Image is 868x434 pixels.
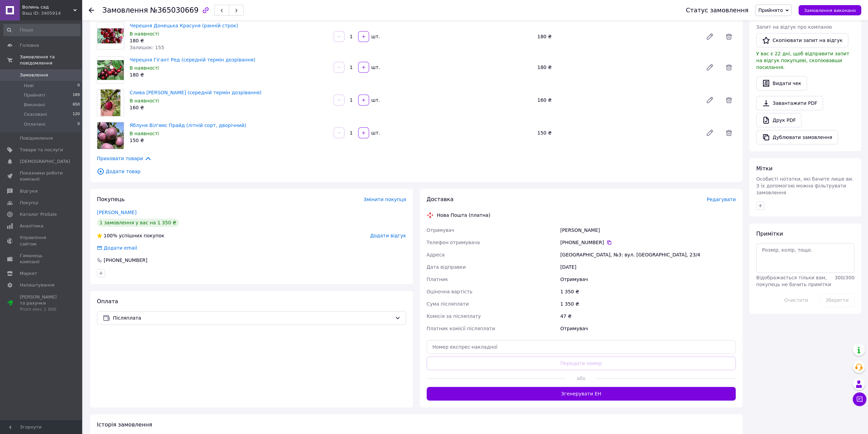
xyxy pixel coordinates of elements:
[22,10,82,16] div: Ваш ID: 3405914
[89,7,94,14] div: Повернутися назад
[130,57,255,62] a: Черешня Гігант Ред (середній термін дозрівання)
[20,135,53,141] span: Повідомлення
[97,196,125,202] span: Покупець
[534,95,700,105] div: 160 ₴
[427,227,454,233] span: Отримувач
[427,326,495,331] span: Платник комісії післяплати
[804,8,856,13] span: Замовлення виконано
[130,71,328,78] div: 180 ₴
[103,257,148,264] div: [PHONE_NUMBER]
[130,31,159,37] span: В наявності
[97,155,152,162] span: Приховати товари
[20,54,82,66] span: Замовлення та повідомлення
[24,102,45,108] span: Виконані
[150,6,198,14] span: №365030669
[20,235,63,247] span: Управління сайтом
[24,92,45,98] span: Прийняті
[756,230,783,237] span: Примітки
[758,8,783,13] span: Прийнято
[427,277,448,282] span: Платник
[20,253,63,265] span: Гаманець компанії
[559,261,737,273] div: [DATE]
[20,42,39,48] span: Головна
[534,62,700,72] div: 180 ₴
[756,275,831,287] span: Відображається тільки вам, покупець не бачить примітки
[427,252,445,257] span: Адреса
[756,176,853,195] span: Особисті нотатки, які бачите лише ви. З їх допомогою можна фільтрувати замовлення
[20,170,63,182] span: Показники роботи компанії
[3,24,80,36] input: Пошук
[20,282,55,288] span: Налаштування
[427,313,481,319] span: Комісія за післяплату
[559,224,737,236] div: [PERSON_NAME]
[853,392,866,406] button: Чат з покупцем
[101,89,121,116] img: Слива Озарк Прем'єр (середній термін дозрівання)
[427,264,466,270] span: Дата відправки
[97,298,118,305] span: Оплата
[73,92,80,98] span: 189
[560,239,736,246] div: [PHONE_NUMBER]
[97,219,179,227] div: 1 замовлення у вас на 1 350 ₴
[20,223,43,229] span: Аналітика
[559,322,737,335] div: Отримувач
[370,33,381,40] div: шт.
[97,60,124,80] img: Черешня Гігант Ред (середній термін дозрівання)
[130,65,159,71] span: В наявності
[565,375,597,382] span: або
[559,285,737,298] div: 1 350 ₴
[703,93,717,107] a: Редагувати
[20,147,63,153] span: Товари та послуги
[97,168,736,175] span: Додати товар
[756,76,807,90] button: Видати чек
[103,244,138,251] div: Додати email
[756,130,838,144] button: Дублювати замовлення
[97,232,164,239] div: успішних покупок
[427,301,469,307] span: Сума післяплати
[427,340,736,354] input: Номер експрес-накладної
[24,121,45,127] span: Оплачені
[104,233,117,238] span: 100%
[77,121,80,127] span: 0
[130,23,238,28] a: Черешня Донецька Красуня (ранній строк)
[113,314,392,322] span: Післяплата
[722,93,736,107] span: Видалити
[130,98,159,103] span: В наявності
[756,33,848,47] button: Скопіювати запит на відгук
[722,60,736,74] span: Видалити
[427,289,472,294] span: Оціночна вартість
[130,123,246,128] a: Яблуня Віл'ямс Прайд (літній сорт, дворічний)
[130,104,328,111] div: 160 ₴
[97,122,124,149] img: Яблуня Віл'ямс Прайд (літній сорт, дворічний)
[703,60,717,74] a: Редагувати
[427,196,454,202] span: Доставка
[364,197,406,202] span: Змінити покупця
[798,5,861,15] button: Замовлення виконано
[20,306,63,312] div: Prom мікс 1 000
[756,165,773,172] span: Мітки
[102,6,148,14] span: Замовлення
[97,210,136,215] a: [PERSON_NAME]
[96,244,138,251] div: Додати email
[20,270,37,277] span: Маркет
[559,310,737,322] div: 47 ₴
[20,200,38,206] span: Покупці
[756,24,832,30] span: Запит на відгук про компанію
[20,294,63,313] span: [PERSON_NAME] та рахунки
[130,90,262,95] a: Слива [PERSON_NAME] (середній термін дозрівання)
[370,97,381,103] div: шт.
[435,212,492,219] div: Нова Пошта (платна)
[370,129,381,136] div: шт.
[703,126,717,140] a: Редагувати
[20,158,70,165] span: [DEMOGRAPHIC_DATA]
[534,128,700,138] div: 150 ₴
[559,298,737,310] div: 1 350 ₴
[73,111,80,117] span: 120
[534,32,700,41] div: 180 ₴
[427,240,480,245] span: Телефон отримувача
[97,421,152,428] span: Історія замовлення
[559,273,737,285] div: Отримувач
[707,197,736,202] span: Редагувати
[370,233,406,238] span: Додати відгук
[24,111,47,117] span: Скасовані
[130,137,328,144] div: 150 ₴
